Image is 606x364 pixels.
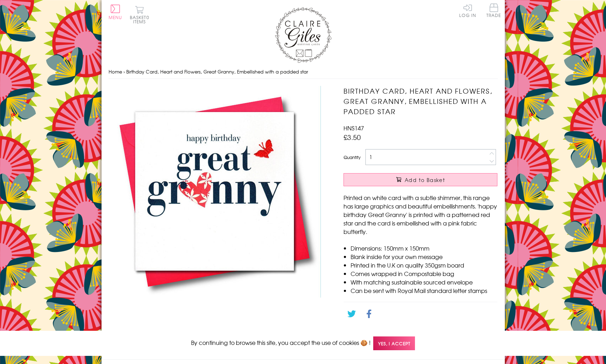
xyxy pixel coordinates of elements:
[123,68,125,75] span: ›
[351,244,497,252] li: Dimensions: 150mm x 150mm
[344,86,497,116] h1: Birthday Card, Heart and Flowers, Great Granny, Embellished with a padded star
[351,269,497,278] li: Comes wrapped in Compostable bag
[130,6,149,24] button: Basket0 items
[405,176,445,183] span: Add to Basket
[344,132,361,142] span: £3.50
[109,5,122,19] button: Menu
[126,68,308,75] span: Birthday Card, Heart and Flowers, Great Granny, Embellished with a padded star
[133,14,149,25] span: 0 items
[486,4,501,17] span: Trade
[351,252,497,261] li: Blank inside for your own message
[344,154,360,160] label: Quantity
[344,173,497,186] button: Add to Basket
[486,4,501,19] a: Trade
[373,336,415,350] span: Yes, I accept
[351,261,497,269] li: Printed in the U.K on quality 350gsm board
[275,7,331,63] img: Claire Giles Greetings Cards
[344,193,497,236] p: Printed on white card with a subtle shimmer, this range has large graphics and beautiful embellis...
[109,14,122,20] span: Menu
[109,65,498,79] nav: breadcrumbs
[459,4,476,17] a: Log In
[344,124,364,132] span: HNS147
[350,329,418,337] a: Go back to the collection
[351,278,497,286] li: With matching sustainable sourced envelope
[351,286,497,295] li: Can be sent with Royal Mail standard letter stamps
[109,68,122,75] a: Home
[109,86,321,298] img: Birthday Card, Heart and Flowers, Great Granny, Embellished with a padded star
